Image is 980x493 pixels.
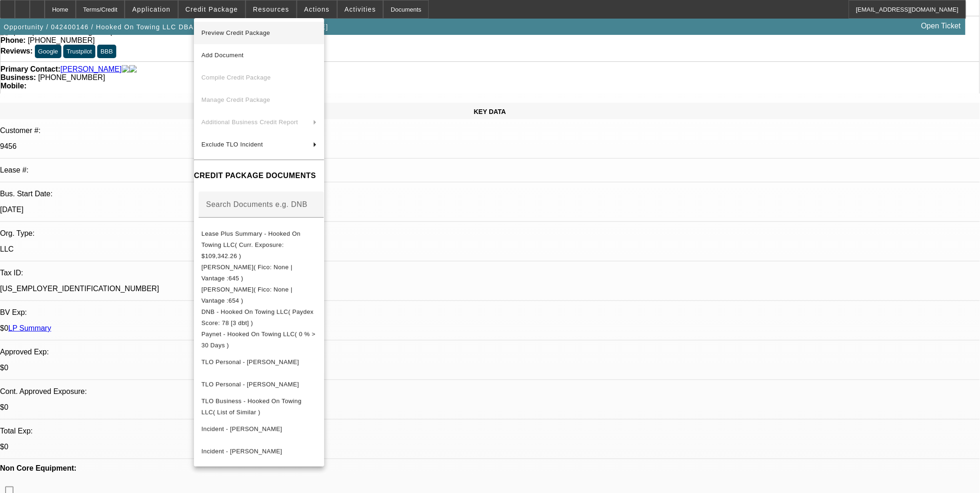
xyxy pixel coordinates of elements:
span: Add Document [201,52,244,59]
span: Lease Plus Summary - Hooked On Towing LLC( Curr. Exposure: $109,342.26 ) [201,230,300,259]
button: TLO Business - Hooked On Towing LLC( List of Similar ) [194,395,324,418]
button: TLO Personal - Hernandez, Ernie [194,351,324,373]
button: Lease Plus Summary - Hooked On Towing LLC( Curr. Exposure: $109,342.26 ) [194,228,324,261]
button: Incident - Hernandez, Adrian [194,440,324,462]
button: DNB - Hooked On Towing LLC( Paydex Score: 78 [3 dbt] ) [194,306,324,328]
span: Incident - [PERSON_NAME] [201,447,282,454]
span: DNB - Hooked On Towing LLC( Paydex Score: 78 [3 dbt] ) [201,308,313,326]
span: TLO Business - Hooked On Towing LLC( List of Similar ) [201,397,301,415]
span: Exclude TLO Incident [201,141,263,148]
button: Incident - Hernandez, Ernie [194,418,324,440]
span: Paynet - Hooked On Towing LLC( 0 % > 30 Days ) [201,330,315,348]
span: TLO Personal - [PERSON_NAME] [201,380,299,387]
span: [PERSON_NAME]( Fico: None | Vantage :654 ) [201,286,293,304]
h4: CREDIT PACKAGE DOCUMENTS [194,170,324,181]
button: Transunion - Hernandez, Ernie( Fico: None | Vantage :654 ) [194,284,324,306]
button: TLO Personal - Hernandez, Adrian [194,373,324,395]
span: Incident - [PERSON_NAME] [201,425,282,432]
button: Paynet - Hooked On Towing LLC( 0 % > 30 Days ) [194,328,324,351]
span: TLO Personal - [PERSON_NAME] [201,358,299,365]
span: [PERSON_NAME]( Fico: None | Vantage :645 ) [201,263,293,281]
mat-label: Search Documents e.g. DNB [206,200,307,208]
button: Transunion - Hernandez, Adrian( Fico: None | Vantage :645 ) [194,261,324,284]
span: Preview Credit Package [201,29,270,36]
